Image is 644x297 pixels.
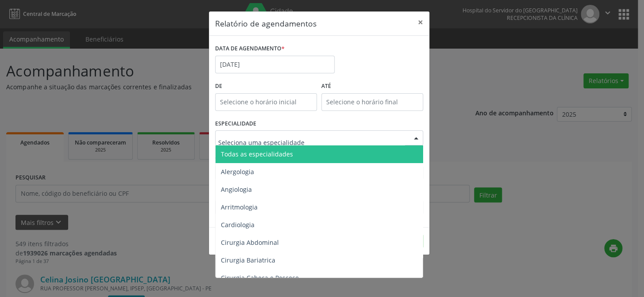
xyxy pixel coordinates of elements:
[412,11,429,33] button: Close
[218,133,405,151] input: Seleciona uma especialidade
[321,80,423,93] label: ATÉ
[321,93,423,111] input: Selecione o horário final
[221,256,275,264] span: Cirurgia Bariatrica
[221,274,299,282] span: Cirurgia Cabeça e Pescoço
[215,117,256,131] label: ESPECIALIDADE
[221,185,252,194] span: Angiologia
[221,150,293,158] span: Todas as especialidades
[215,56,335,73] input: Selecione uma data ou intervalo
[215,80,317,93] label: De
[221,221,255,229] span: Cardiologia
[221,203,258,211] span: Arritmologia
[215,18,316,29] h5: Relatório de agendamentos
[221,238,279,247] span: Cirurgia Abdominal
[215,42,285,56] label: DATA DE AGENDAMENTO
[215,93,317,111] input: Selecione o horário inicial
[221,168,254,176] span: Alergologia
